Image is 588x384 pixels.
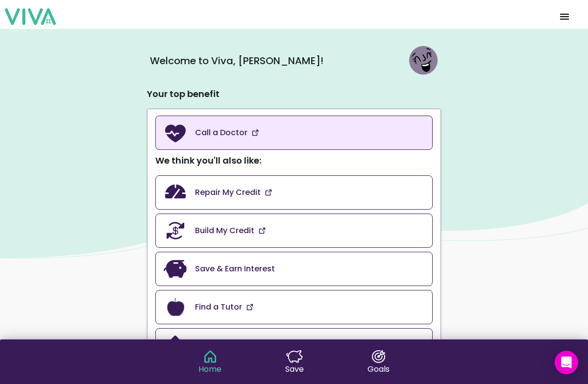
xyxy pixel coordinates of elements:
img: singleWord.goals [370,350,387,363]
ion-text: Save & Earn Interest [195,263,275,275]
a: singleWord.saveSave [285,350,304,375]
ion-text: Call a Doctor [195,127,247,139]
a: Call a Doctor [155,116,433,150]
img: amenity [246,303,254,311]
img: amenity [251,129,259,137]
img: amenity [164,257,187,281]
ion-text: Home [198,363,221,375]
img: amenity [164,219,187,242]
ion-text: Goals [367,363,390,375]
img: amenity [164,121,187,144]
ion-text: Build My Credit [195,225,254,237]
img: amenity [258,227,266,235]
img: amenity [265,189,272,196]
a: singleWord.homeHome [198,350,221,375]
a: Buy A Home [155,328,433,362]
div: Open Intercom Messenger [555,351,578,374]
img: amenity [164,295,187,319]
img: singleWord.save [286,350,303,363]
img: singleWord.home [202,350,219,363]
img: amenity [164,181,187,204]
ion-text: Welcome to Viva , [PERSON_NAME]! [150,53,323,68]
img: amenity [164,334,187,357]
ion-text: Save [285,363,304,375]
a: Save & Earn Interest [155,252,433,286]
p: Your top benefit [147,87,441,101]
a: Build My Credit [155,214,433,248]
a: singleWord.goalsGoals [367,350,390,375]
a: Find a Tutor [155,290,433,324]
ion-text: Find a Tutor [195,301,242,313]
ion-text: Repair My Credit [195,187,261,198]
a: Repair My Credit [155,175,433,210]
ion-text: We think you'll also like : [155,154,261,167]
